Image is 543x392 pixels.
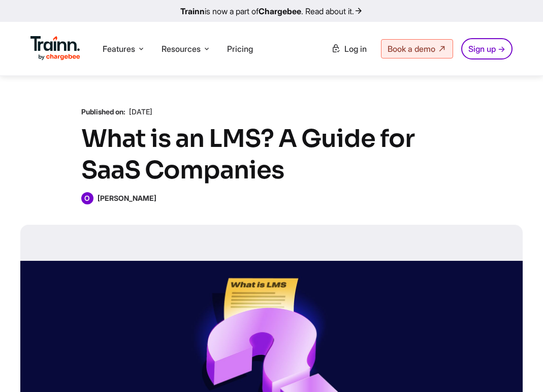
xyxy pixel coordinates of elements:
[227,44,253,54] a: Pricing
[180,6,205,16] b: Trainn
[492,343,543,392] iframe: Chat Widget
[388,44,435,54] span: Book a demo
[381,39,453,58] a: Book a demo
[81,123,462,186] h1: What is an LMS? A Guide for SaaS Companies
[344,44,367,54] span: Log in
[259,6,301,16] b: Chargebee
[103,43,135,54] span: Features
[81,192,93,204] span: O
[162,43,201,54] span: Resources
[461,38,513,59] a: Sign up →
[98,194,156,202] b: [PERSON_NAME]
[81,107,125,116] b: Published on:
[325,40,373,58] a: Log in
[30,36,80,61] img: Trainn Logo
[129,107,152,116] span: [DATE]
